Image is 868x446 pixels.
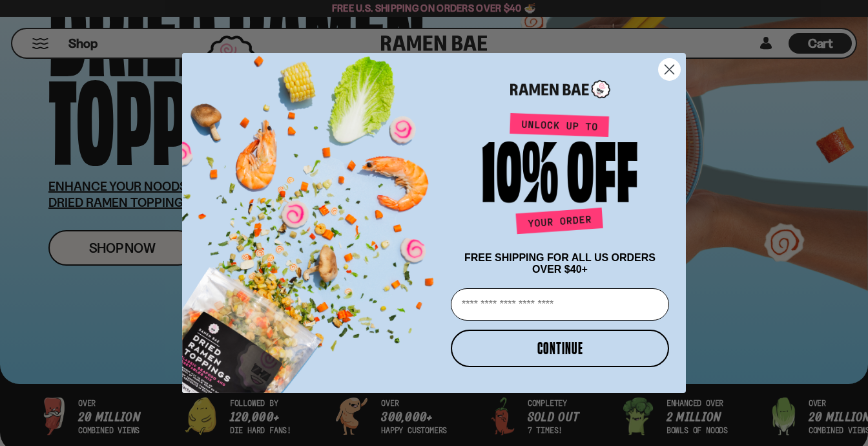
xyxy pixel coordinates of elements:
img: Unlock up to 10% off [479,112,641,239]
img: Ramen Bae Logo [510,79,610,100]
img: ce7035ce-2e49-461c-ae4b-8ade7372f32c.png [182,41,446,393]
span: FREE SHIPPING FOR ALL US ORDERS OVER $40+ [464,252,656,275]
button: Close dialog [658,58,681,81]
button: CONTINUE [451,330,669,367]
